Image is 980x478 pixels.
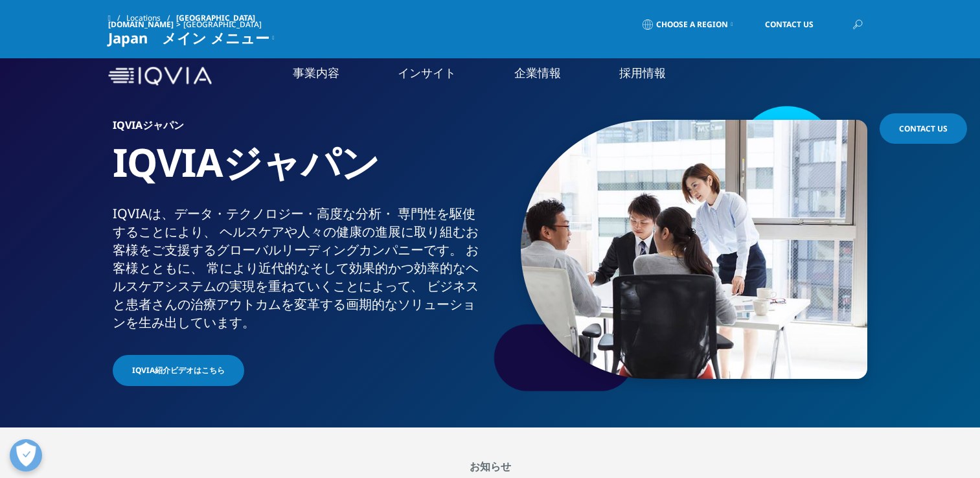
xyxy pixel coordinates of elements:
h2: お知らせ [108,460,872,473]
h6: IQVIAジャパン [113,120,485,138]
span: Contact Us [765,21,814,28]
span: Choose a Region [656,19,728,30]
a: [DOMAIN_NAME] [108,19,174,30]
a: 採用情報 [619,65,666,81]
img: 873_asian-businesspeople-meeting-in-office.jpg [521,120,867,379]
a: インサイト [398,65,456,81]
div: [GEOGRAPHIC_DATA] [183,19,267,30]
span: Contact Us [899,123,948,134]
div: IQVIAは、​データ・​テクノロジー・​高度な​分析・​ 専門性を​駆使する​ことに​より、​ ヘルスケアや​人々の​健康の​進展に​取り組む​お客様を​ご支援​する​グローバル​リーディング... [113,205,485,332]
h1: IQVIAジャパン [113,138,485,205]
a: IQVIA紹介ビデオはこちら [113,355,244,386]
nav: Primary [217,45,872,107]
span: IQVIA紹介ビデオはこちら [132,365,225,376]
a: Contact Us [746,10,833,40]
button: 優先設定センターを開く [10,439,42,472]
a: 企業情報 [514,65,561,81]
a: 事業内容 [293,65,339,81]
a: Contact Us [880,113,967,144]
